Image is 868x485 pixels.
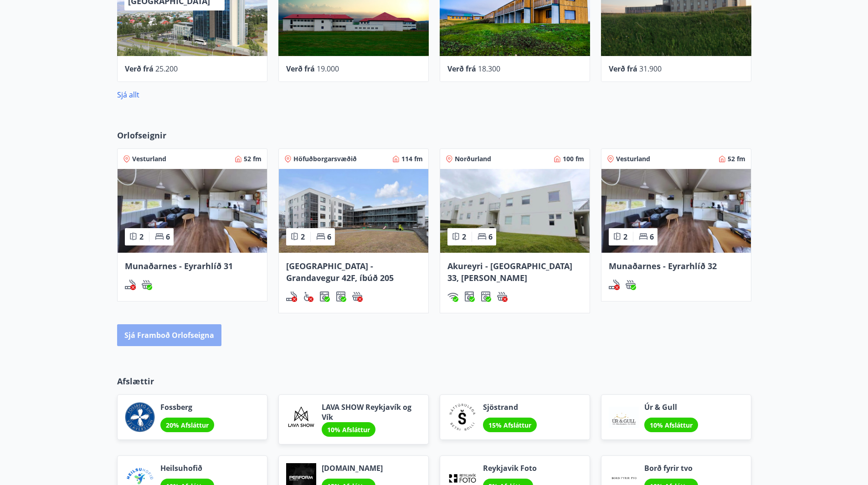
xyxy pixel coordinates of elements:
span: 2 [623,232,627,242]
span: 25.200 [155,64,178,74]
span: 2 [139,232,144,242]
span: Akureyri - [GEOGRAPHIC_DATA] 33, [PERSON_NAME] [447,260,572,283]
span: 15% Afsláttur [488,421,531,429]
span: 2 [462,232,466,242]
span: 52 fm [244,154,262,163]
div: Heitur pottur [497,291,508,302]
span: LAVA SHOW Reykjavík og Vík [322,402,421,422]
span: 10% Afsláttur [650,421,693,429]
img: h89QDIuHlAdpqTriuIvuEWkTH976fOgBEOOeu1mi.svg [625,279,636,290]
span: 31.900 [639,64,662,74]
span: [DOMAIN_NAME] [322,463,383,473]
span: Munaðarnes - Eyrarhlíð 32 [609,260,717,271]
div: Heitur pottur [352,291,363,302]
a: Sjá allt [117,90,139,100]
span: 6 [327,232,331,242]
span: 6 [166,232,170,242]
img: h89QDIuHlAdpqTriuIvuEWkTH976fOgBEOOeu1mi.svg [497,291,508,302]
span: 114 fm [401,154,423,163]
span: Verð frá [286,64,315,74]
img: 8IYIKVZQyRlUC6HQIIUSdjpPGRncJsz2RzLgWvp4.svg [303,291,313,302]
span: [GEOGRAPHIC_DATA] - Grandavegur 42F, íbúð 205 [286,260,394,283]
span: Munaðarnes - Eyrarhlíð 31 [125,260,233,271]
span: 18.300 [478,64,500,74]
div: Reykingar / Vape [609,279,620,290]
div: Þráðlaust net [447,291,458,302]
img: h89QDIuHlAdpqTriuIvuEWkTH976fOgBEOOeu1mi.svg [352,291,363,302]
div: Reykingar / Vape [286,291,297,302]
img: h89QDIuHlAdpqTriuIvuEWkTH976fOgBEOOeu1mi.svg [141,279,152,290]
span: Verð frá [125,64,154,74]
img: hddCLTAnxqFUMr1fxmbGG8zWilo2syolR0f9UjPn.svg [480,291,491,302]
img: Dl16BY4EX9PAW649lg1C3oBuIaAsR6QVDQBO2cTm.svg [464,291,475,302]
div: Heitur pottur [625,279,636,290]
img: Paella dish [118,169,267,253]
span: Norðurland [455,154,491,163]
img: Dl16BY4EX9PAW649lg1C3oBuIaAsR6QVDQBO2cTm.svg [319,291,330,302]
span: Heilsuhofið [160,463,214,473]
img: QNIUl6Cv9L9rHgMXwuzGLuiJOj7RKqxk9mBFPqjq.svg [125,279,136,290]
div: Reykingar / Vape [125,279,136,290]
span: Verð frá [447,64,476,74]
img: HJRyFFsYp6qjeUYhR4dAD8CaCEsnIFYZ05miwXoh.svg [447,291,458,302]
img: Paella dish [601,169,751,253]
span: Borð fyrir tvo [644,463,698,473]
span: 10% Afsláttur [327,425,370,434]
span: Vesturland [616,154,650,163]
span: 20% Afsláttur [166,421,209,429]
span: Vesturland [132,154,166,163]
span: 19.000 [317,64,339,74]
img: Paella dish [440,169,590,253]
div: Heitur pottur [141,279,152,290]
span: Höfuðborgarsvæðið [293,154,357,163]
div: Þvottavél [464,291,475,302]
div: Þurrkari [335,291,346,302]
img: QNIUl6Cv9L9rHgMXwuzGLuiJOj7RKqxk9mBFPqjq.svg [286,291,297,302]
span: Fossberg [160,402,214,412]
span: Sjöstrand [483,402,537,412]
span: 2 [301,232,305,242]
img: QNIUl6Cv9L9rHgMXwuzGLuiJOj7RKqxk9mBFPqjq.svg [609,279,620,290]
p: Afslættir [117,375,751,387]
button: Sjá framboð orlofseigna [117,324,221,346]
img: hddCLTAnxqFUMr1fxmbGG8zWilo2syolR0f9UjPn.svg [335,291,346,302]
span: Orlofseignir [117,129,166,141]
div: Þurrkari [480,291,491,302]
div: Aðgengi fyrir hjólastól [303,291,313,302]
span: Verð frá [609,64,637,74]
div: Þvottavél [319,291,330,302]
span: Úr & Gull [644,402,698,412]
span: Reykjavik Foto [483,463,537,473]
span: 52 fm [728,154,745,163]
span: 100 fm [563,154,584,163]
img: Paella dish [279,169,428,253]
span: 6 [488,232,493,242]
span: 6 [650,232,654,242]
